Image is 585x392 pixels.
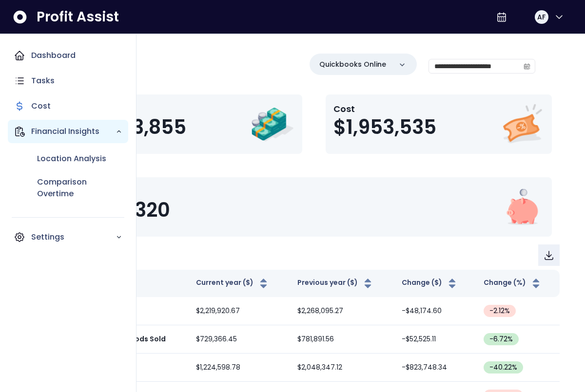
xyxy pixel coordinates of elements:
p: Cost [333,102,436,115]
svg: calendar [524,63,530,70]
button: Change ($) [402,278,458,289]
button: Previous year ($) [297,278,374,289]
span: -6.72 % [489,334,513,344]
td: -$48,174.60 [394,297,476,325]
td: $2,268,095.27 [290,297,394,325]
span: $1,953,535 [333,115,436,139]
button: Change (%) [484,278,542,289]
img: Cost [500,102,544,146]
button: Current year ($) [196,278,270,289]
span: AF [537,12,546,22]
button: Download [538,244,560,266]
td: $729,366.45 [188,325,290,354]
p: Tasks [31,75,55,87]
td: $781,891.56 [290,325,394,354]
p: Dashboard [31,50,76,61]
td: -$52,525.11 [394,325,476,354]
img: Net Income [500,185,544,229]
td: $2,048,347.12 [290,354,394,382]
span: -2.12 % [489,306,510,316]
td: $1,224,598.78 [188,354,290,382]
span: -40.22 % [489,362,517,373]
span: Profit Assist [37,8,119,26]
p: Financial Insights [31,126,116,137]
p: Cost [31,100,51,112]
p: Settings [31,231,116,243]
td: -$823,748.34 [394,354,476,382]
p: Comparison Overtime [37,176,122,200]
td: $2,219,920.67 [188,297,290,325]
img: Revenue [251,102,294,146]
p: Location Analysis [37,153,106,165]
p: Quickbooks Online [319,59,386,70]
